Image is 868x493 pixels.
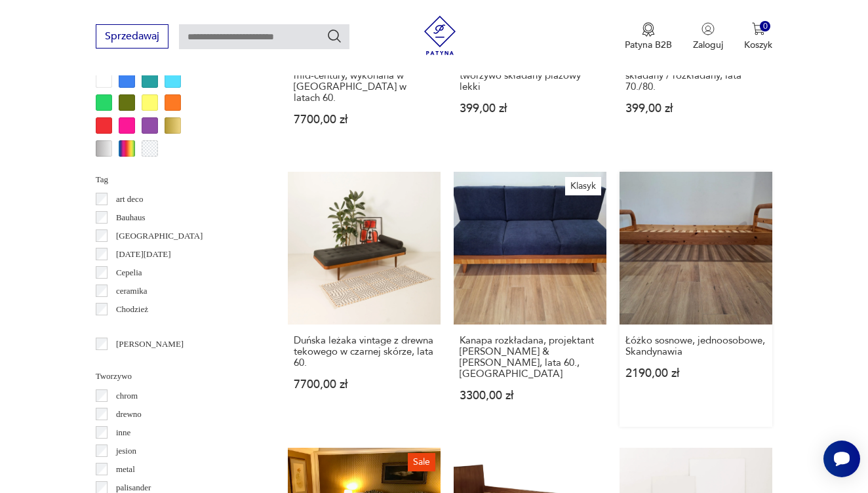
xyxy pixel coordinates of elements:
p: drewno [116,407,142,422]
iframe: Smartsupp widget button [823,441,860,477]
p: Tag [96,172,256,187]
img: Patyna - sklep z meblami i dekoracjami vintage [420,16,460,55]
p: [DATE][DATE] [116,247,171,262]
p: Cepelia [116,266,142,280]
p: jesion [116,444,136,458]
p: Tworzywo [96,369,256,384]
button: Zaloguj [693,22,723,51]
button: Szukaj [326,28,342,44]
p: art deco [116,192,144,207]
div: 0 [760,21,771,32]
button: 0Koszyk [744,22,772,51]
button: Sprzedawaj [96,24,168,49]
p: 2190,00 zł [625,368,766,379]
p: Patyna B2B [625,39,672,51]
p: 399,00 zł [625,103,766,114]
a: Sprzedawaj [96,33,168,42]
a: KlasykKanapa rozkładana, projektant Lejkowski & Leśniewski, lata 60., PolskaKanapa rozkładana, pr... [454,172,606,427]
p: inne [116,425,130,440]
img: Ikona koszyka [752,22,765,35]
p: [GEOGRAPHIC_DATA] [116,229,203,243]
a: Łóżko sosnowe, jednoosobowe, SkandynawiaŁóżko sosnowe, jednoosobowe, Skandynawia2190,00 zł [620,172,772,427]
a: Ikona medaluPatyna B2B [625,22,672,51]
h3: leżak vintage retro KURZ składany / rozkładany, lata 70./80. [625,59,766,92]
h3: Duńska leżaka vintage z drewna tekowego w czarnej skórze, lata 60. [294,335,435,368]
h3: Leżanka z palisandru w stylu mid-century, wykonana w [GEOGRAPHIC_DATA] w latach 60. [294,59,435,104]
p: Ćmielów [116,321,148,335]
button: Patyna B2B [625,22,672,51]
p: 399,00 zł [460,103,601,114]
p: 3300,00 zł [460,390,601,401]
p: Zaloguj [693,39,723,51]
p: Chodzież [116,302,148,317]
p: [PERSON_NAME] [116,337,184,351]
p: chrom [116,389,138,403]
p: Bauhaus [116,210,146,225]
img: Ikonka użytkownika [701,22,715,35]
p: ceramika [116,284,148,298]
p: Koszyk [744,39,772,51]
p: 7700,00 zł [294,379,435,390]
img: Ikona medalu [642,22,655,37]
a: Duńska leżaka vintage z drewna tekowego w czarnej skórze, lata 60.Duńska leżaka vintage z drewna ... [288,172,441,427]
h3: leżak spaghetti vintage tworzywo składany plażowy lekki [460,59,601,92]
p: 7700,00 zł [294,114,435,125]
h3: Kanapa rozkładana, projektant [PERSON_NAME] & [PERSON_NAME], lata 60., [GEOGRAPHIC_DATA] [460,335,601,380]
p: metal [116,462,135,477]
h3: Łóżko sosnowe, jednoosobowe, Skandynawia [625,335,766,357]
